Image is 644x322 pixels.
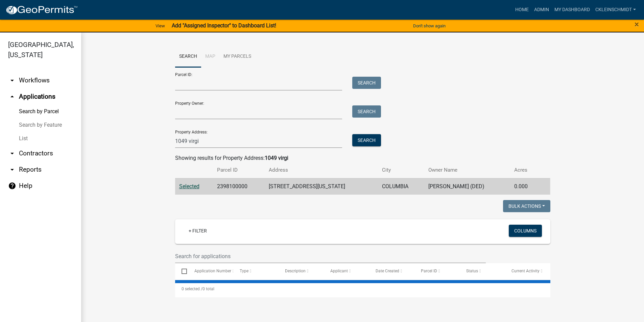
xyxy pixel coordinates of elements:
input: Search for applications [175,249,486,263]
th: City [378,162,424,178]
button: Bulk Actions [503,200,550,212]
td: 0.000 [510,178,539,195]
span: Current Activity [511,269,540,273]
datatable-header-cell: Current Activity [505,263,550,279]
a: Home [512,3,531,16]
button: Search [352,105,381,118]
span: 0 selected / [182,287,202,291]
datatable-header-cell: Description [279,263,324,279]
th: Parcel ID [213,162,265,178]
a: Search [175,46,201,68]
i: arrow_drop_down [8,166,16,174]
button: Search [352,77,381,89]
span: Application Number [194,269,231,273]
span: × [635,20,639,29]
button: Search [352,134,381,146]
div: Showing results for Property Address: [175,154,550,162]
i: arrow_drop_down [8,76,16,84]
span: Type [240,269,248,273]
td: 2398100000 [213,178,265,195]
i: help [8,182,16,190]
a: Admin [531,3,552,16]
a: My Parcels [219,46,255,68]
a: My Dashboard [552,3,593,16]
datatable-header-cell: Applicant [324,263,369,279]
span: Status [466,269,478,273]
button: Columns [509,225,542,237]
a: View [153,20,168,31]
th: Owner Name [424,162,510,178]
th: Acres [510,162,539,178]
span: Parcel ID [421,269,437,273]
i: arrow_drop_up [8,93,16,101]
datatable-header-cell: Date Created [369,263,414,279]
td: COLUMBIA [378,178,424,195]
strong: Add "Assigned Inspector" to Dashboard List! [172,22,276,29]
td: [STREET_ADDRESS][US_STATE] [265,178,378,195]
button: Close [635,20,639,28]
span: Description [285,269,306,273]
button: Don't show again [410,20,448,31]
span: Applicant [330,269,348,273]
th: Address [265,162,378,178]
datatable-header-cell: Type [233,263,279,279]
datatable-header-cell: Parcel ID [414,263,460,279]
span: Date Created [376,269,399,273]
div: 0 total [175,280,550,297]
datatable-header-cell: Select [175,263,188,279]
a: + Filter [183,225,212,237]
datatable-header-cell: Application Number [188,263,233,279]
td: [PERSON_NAME] (DED) [424,178,510,195]
strong: 1049 virgi [265,155,288,161]
datatable-header-cell: Status [460,263,505,279]
i: arrow_drop_down [8,149,16,157]
a: ckleinschmidt [593,3,639,16]
a: Selected [179,183,199,190]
